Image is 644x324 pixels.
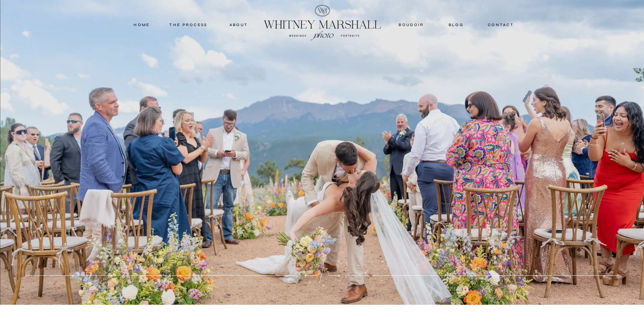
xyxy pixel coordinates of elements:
a: contact [485,22,517,28]
a: boudoir [398,22,425,28]
a: about [222,22,256,28]
a: home [127,22,157,28]
a: THE PROCESS [168,22,209,28]
a: blog [442,22,471,28]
